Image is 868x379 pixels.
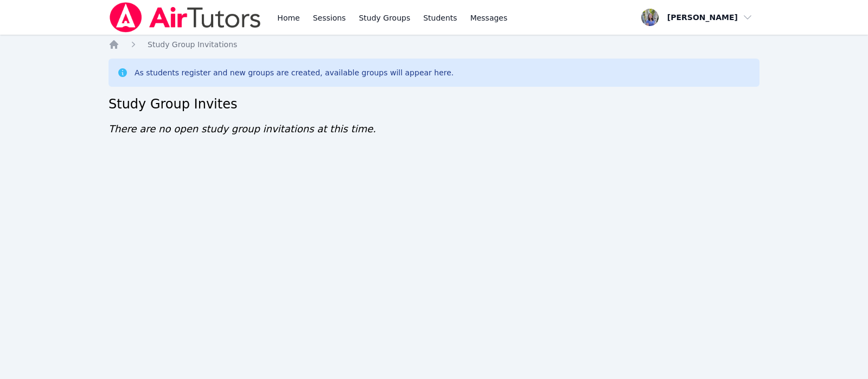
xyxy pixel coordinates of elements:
[108,2,262,33] img: Air Tutors
[470,12,508,23] span: Messages
[135,67,454,78] div: As students register and new groups are created, available groups will appear here.
[148,39,237,50] a: Study Group Invitations
[108,123,376,134] span: There are no open study group invitations at this time.
[148,40,237,49] span: Study Group Invitations
[108,95,759,113] h2: Study Group Invites
[108,39,759,50] nav: Breadcrumb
